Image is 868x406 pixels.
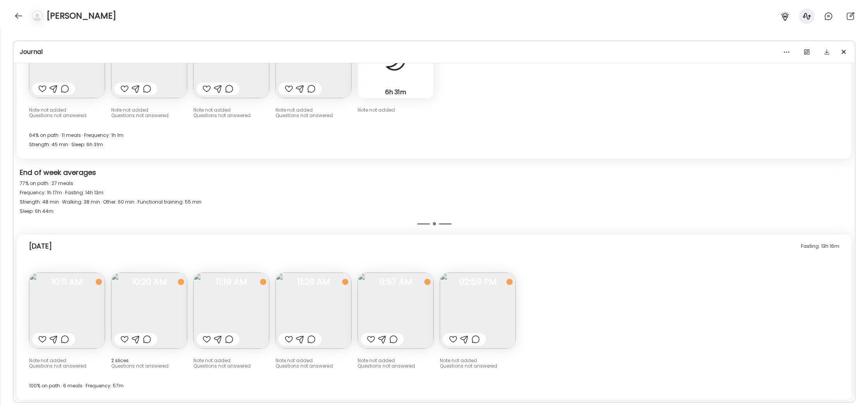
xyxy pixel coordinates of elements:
[358,107,395,113] span: Note not added
[358,363,415,369] span: Questions not answered
[440,273,516,349] img: images%2FUstlYYejdXQHgxFPzggmM6fXgXz2%2FjWS2LlWmBmV5J5VMA39q%2FOwOhL1CiApEp0hqvMGLf_240
[276,273,351,349] img: images%2FUstlYYejdXQHgxFPzggmM6fXgXz2%2FqpqdUc4S0gTT7KgkgjFL%2F8sN30sM3Vv0VRwGSOEYL_240
[111,363,169,369] span: Questions not answered
[111,358,187,363] div: 2 slices
[193,107,231,113] span: Note not added
[276,363,333,369] span: Questions not answered
[111,107,148,113] span: Note not added
[361,88,431,96] div: 6h 31m
[358,278,434,285] span: 11:57 AM
[29,107,66,113] span: Note not added
[193,363,251,369] span: Questions not answered
[20,47,849,57] div: Journal
[29,363,86,369] span: Questions not answered
[358,357,395,364] span: Note not added
[29,381,839,390] div: 100% on path · 6 meals · Frequency: 57m
[440,278,516,285] span: 02:59 PM
[29,357,66,364] span: Note not added
[111,278,187,285] span: 10:20 AM
[29,278,105,285] span: 10:11 AM
[276,357,313,364] span: Note not added
[440,363,497,369] span: Questions not answered
[46,10,116,22] h4: [PERSON_NAME]
[440,357,477,364] span: Note not added
[20,168,849,179] div: End of week averages
[276,112,333,119] span: Questions not answered
[193,357,231,364] span: Note not added
[20,179,849,216] div: 77% on path · 27 meals Frequency: 1h 17m · Fasting: 14h 13m Strength: 48 min · Walking: 38 min · ...
[358,273,434,349] img: images%2FUstlYYejdXQHgxFPzggmM6fXgXz2%2FlC4AobxVj6P6pNpMTTSN%2F11HmKLdXHO6Hy64qfMj0_240
[193,273,269,349] img: images%2FUstlYYejdXQHgxFPzggmM6fXgXz2%2FLhblijSEWNlCKeA9Vrrp%2FkOT6kont4Ov6yOSrW0rS_240
[193,112,251,119] span: Questions not answered
[276,278,351,285] span: 11:28 AM
[32,10,43,21] img: bg-avatar-default.svg
[111,112,169,119] span: Questions not answered
[801,242,839,251] div: Fasting: 13h 16m
[111,273,187,349] img: images%2FUstlYYejdXQHgxFPzggmM6fXgXz2%2FJpnPyJHHrTaIsC2ChSGl%2FTXahKXx2Yv8cjyDy9QJW_240
[29,131,839,149] div: 64% on path · 11 meals · Frequency: 1h 1m Strength: 45 min · Sleep: 6h 31m
[29,273,105,349] img: images%2FUstlYYejdXQHgxFPzggmM6fXgXz2%2FAx1T0AbU5zeNptINpJ6C%2FjliIcjDnUSA1VciwKfKJ_240
[276,107,313,113] span: Note not added
[29,242,52,251] div: [DATE]
[193,278,269,285] span: 11:19 AM
[29,112,86,119] span: Questions not answered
